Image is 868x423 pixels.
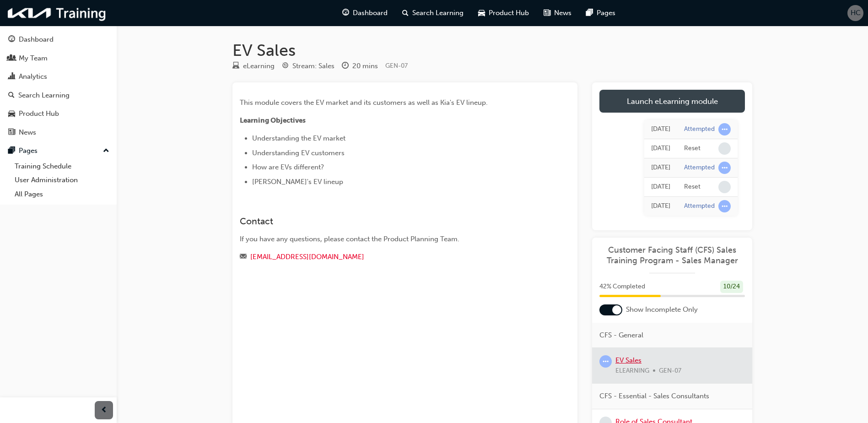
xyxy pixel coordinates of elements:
[250,253,364,261] a: [EMAIL_ADDRESS][DOMAIN_NAME]
[8,129,15,137] span: news-icon
[586,7,593,19] span: pages-icon
[579,4,623,22] a: pages-iconPages
[684,202,715,211] div: Attempted
[252,149,345,157] span: Understanding EV customers
[18,90,70,101] div: Search Learning
[599,355,612,368] span: learningRecordVerb_ATTEMPT-icon
[4,124,113,141] a: News
[544,7,550,19] span: news-icon
[101,405,108,416] span: prev-icon
[8,110,15,118] span: car-icon
[240,216,537,227] h3: Contact
[335,4,395,22] a: guage-iconDashboard
[240,253,247,261] span: email-icon
[11,159,113,174] a: Training Schedule
[720,281,743,293] div: 10 / 24
[599,391,709,401] span: CFS - Essential - Sales Consultants
[4,29,113,142] button: DashboardMy TeamAnalyticsSearch LearningProduct HubNews
[103,145,109,157] span: up-icon
[342,60,378,72] div: Duration
[4,68,113,85] a: Analytics
[402,7,409,19] span: search-icon
[684,125,715,134] div: Attempted
[4,87,113,104] a: Search Learning
[19,71,47,82] div: Analytics
[4,142,113,159] button: Pages
[651,143,670,154] div: Mon Sep 29 2025 16:35:38 GMT+1000 (Australian Eastern Standard Time)
[718,181,731,193] span: learningRecordVerb_NONE-icon
[240,98,488,107] span: This module covers the EV market and its customers as well as Kia's EV lineup.
[684,163,715,172] div: Attempted
[599,330,643,341] span: CFS - General
[342,62,349,70] span: clock-icon
[718,142,731,155] span: learningRecordVerb_NONE-icon
[342,7,349,19] span: guage-icon
[8,73,15,81] span: chart-icon
[252,178,343,186] span: [PERSON_NAME]'s EV lineup
[651,163,670,173] div: Mon Sep 29 2025 12:03:43 GMT+1000 (Australian Eastern Standard Time)
[282,60,334,72] div: Stream
[597,8,615,18] span: Pages
[536,4,579,22] a: news-iconNews
[8,54,15,63] span: people-icon
[599,90,745,113] a: Launch eLearning module
[352,61,378,71] div: 20 mins
[851,8,861,18] span: HC
[11,187,113,201] a: All Pages
[718,123,731,136] span: learningRecordVerb_ATTEMPT-icon
[554,8,571,18] span: News
[240,116,306,125] span: Learning Objectives
[385,62,408,70] span: Learning resource code
[19,53,48,64] div: My Team
[19,146,38,156] div: Pages
[626,304,698,315] span: Show Incomplete Only
[8,147,15,155] span: pages-icon
[243,61,275,71] div: eLearning
[684,144,701,153] div: Reset
[292,61,334,71] div: Stream: Sales
[19,108,59,119] div: Product Hub
[651,124,670,135] div: Mon Sep 29 2025 16:35:39 GMT+1000 (Australian Eastern Standard Time)
[8,92,15,100] span: search-icon
[478,7,485,19] span: car-icon
[232,40,752,60] h1: EV Sales
[471,4,536,22] a: car-iconProduct Hub
[718,200,731,212] span: learningRecordVerb_ATTEMPT-icon
[412,8,464,18] span: Search Learning
[232,62,239,70] span: learningResourceType_ELEARNING-icon
[4,31,113,48] a: Dashboard
[489,8,529,18] span: Product Hub
[252,163,324,171] span: How are EVs different?
[651,182,670,192] div: Mon Sep 29 2025 12:03:42 GMT+1000 (Australian Eastern Standard Time)
[252,134,345,142] span: Understanding the EV market
[599,282,645,292] span: 42 % Completed
[4,105,113,122] a: Product Hub
[395,4,471,22] a: search-iconSearch Learning
[8,36,15,44] span: guage-icon
[282,62,289,70] span: target-icon
[11,173,113,187] a: User Administration
[651,201,670,211] div: Thu Sep 25 2025 14:54:24 GMT+1000 (Australian Eastern Standard Time)
[232,60,275,72] div: Type
[718,162,731,174] span: learningRecordVerb_ATTEMPT-icon
[19,127,36,138] div: News
[240,234,537,244] div: If you have any questions, please contact the Product Planning Team.
[5,4,110,22] img: kia-training
[353,8,388,18] span: Dashboard
[847,5,863,21] button: HC
[4,50,113,67] a: My Team
[599,245,745,266] a: Customer Facing Staff (CFS) Sales Training Program - Sales Manager
[684,183,701,191] div: Reset
[240,251,537,263] div: Email
[19,34,54,45] div: Dashboard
